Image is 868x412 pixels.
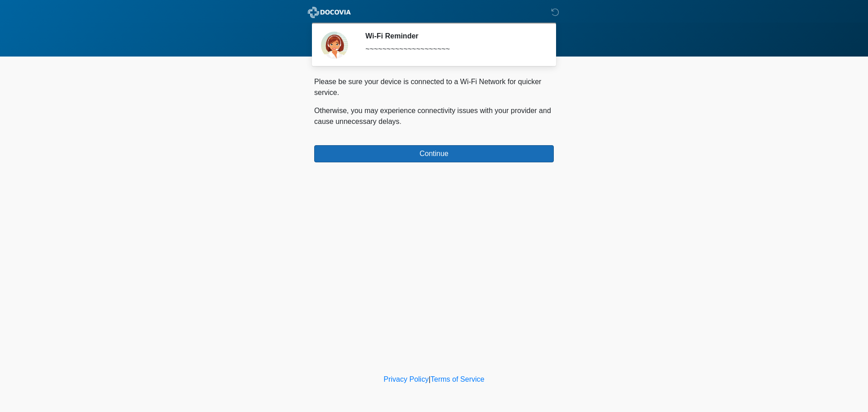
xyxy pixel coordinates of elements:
div: ~~~~~~~~~~~~~~~~~~~~ [365,44,540,55]
a: | [429,375,430,383]
p: Please be sure your device is connected to a Wi-Fi Network for quicker service. [314,76,554,98]
span: . [400,118,401,125]
h2: Wi-Fi Reminder [365,32,540,40]
img: ABC Med Spa- GFEase Logo [305,7,354,18]
p: Otherwise, you may experience connectivity issues with your provider and cause unnecessary delays [314,105,554,127]
a: Terms of Service [430,375,484,383]
button: Continue [314,145,554,162]
img: Agent Avatar [321,32,348,59]
a: Privacy Policy [384,375,429,383]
